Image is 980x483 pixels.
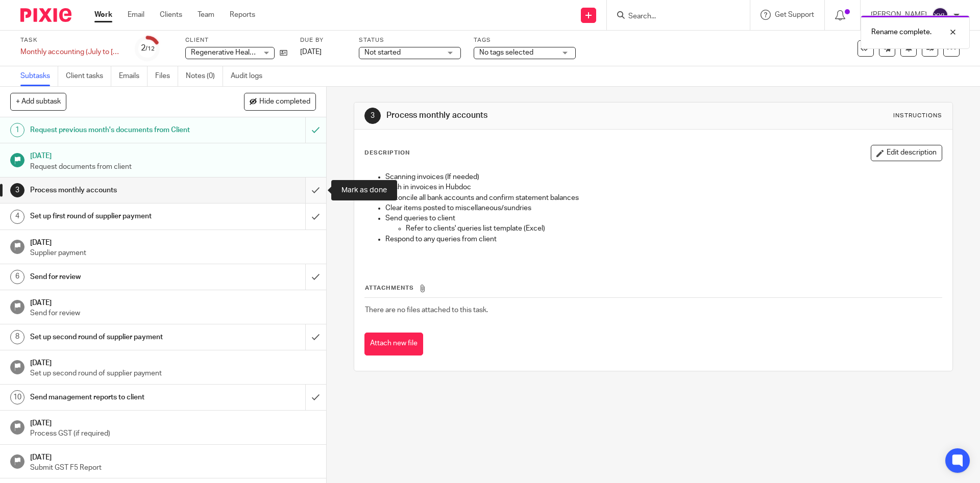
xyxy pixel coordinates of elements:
p: Description [364,149,410,157]
button: Edit description [871,145,942,161]
p: Reconcile all bank accounts and confirm statement balances [385,193,941,203]
span: There are no files attached to this task. [365,307,488,314]
img: svg%3E [932,7,948,23]
p: Set up second round of supplier payment [30,368,316,378]
div: 3 [10,183,24,197]
small: /12 [145,46,155,52]
button: + Add subtask [10,93,66,110]
h1: Set up first round of supplier payment [30,209,207,224]
img: Pixie [20,8,71,22]
h1: Send for review [30,269,207,285]
a: Clients [160,10,182,20]
a: Work [94,10,112,20]
p: Process GST (if required) [30,428,316,439]
p: Rename complete. [871,27,932,37]
a: Files [155,66,178,86]
p: Send queries to client [385,213,941,223]
div: 8 [10,330,24,344]
h1: Send management reports to client [30,390,207,405]
button: Hide completed [244,93,316,110]
div: 2 [141,42,155,54]
span: Regenerative Health Asia Pte Ltd [191,49,296,56]
p: Supplier payment [30,248,316,258]
p: Push in invoices in Hubdoc [385,182,941,192]
h1: [DATE] [30,235,316,248]
p: Send for review [30,308,316,318]
span: Hide completed [259,98,310,106]
div: Monthly accounting (July to Sept 25) [20,47,122,57]
div: 3 [364,108,381,124]
a: Team [198,10,214,20]
h1: Request previous month's documents from Client [30,122,207,138]
label: Due by [300,36,346,44]
a: Client tasks [66,66,111,86]
h1: Process monthly accounts [386,110,675,121]
span: Attachments [365,285,414,291]
div: Monthly accounting (July to [DATE]) [20,47,122,57]
p: Clear items posted to miscellaneous/sundries [385,203,941,213]
p: Respond to any queries from client [385,234,941,244]
h1: [DATE] [30,355,316,368]
div: 6 [10,270,24,284]
div: 1 [10,123,24,137]
div: Instructions [893,112,942,120]
p: Refer to clients' queries list template (Excel) [406,223,941,234]
label: Task [20,36,122,44]
span: Not started [364,49,401,56]
label: Tags [474,36,576,44]
p: Submit GST F5 Report [30,463,316,473]
p: Scanning invoices (If needed) [385,172,941,182]
h1: Process monthly accounts [30,183,207,198]
button: Attach new file [364,333,423,355]
label: Client [185,36,287,44]
a: Emails [119,66,148,86]
span: [DATE] [300,48,322,56]
a: Email [128,10,144,20]
h1: Set up second round of supplier payment [30,329,207,345]
span: No tags selected [479,49,533,56]
div: 10 [10,390,24,404]
p: Request documents from client [30,162,316,172]
a: Notes (0) [186,66,223,86]
h1: [DATE] [30,295,316,308]
label: Status [359,36,461,44]
div: 4 [10,210,24,224]
a: Reports [230,10,255,20]
a: Subtasks [20,66,58,86]
h1: [DATE] [30,416,316,428]
h1: [DATE] [30,450,316,463]
a: Audit logs [231,66,270,86]
h1: [DATE] [30,148,316,161]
